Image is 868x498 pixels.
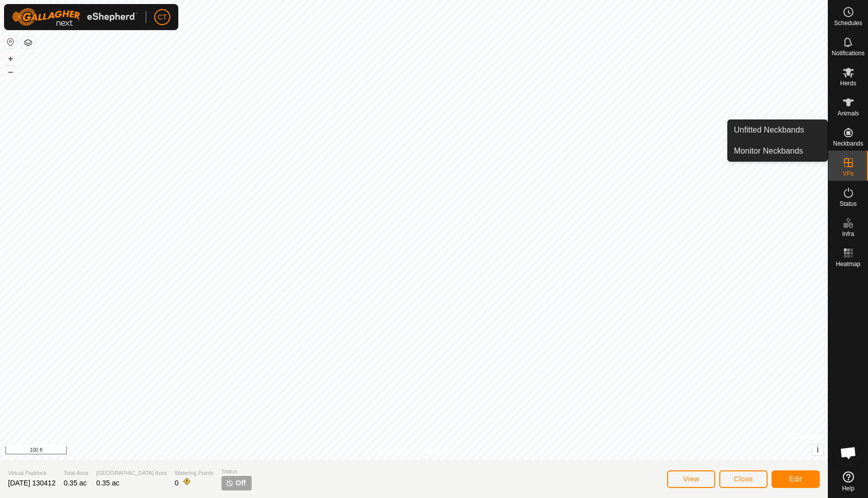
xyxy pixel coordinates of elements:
span: Unfitted Neckbands [734,124,804,136]
a: Help [828,467,868,495]
span: Watering Points [175,469,213,477]
span: Close [734,475,753,483]
span: Total Area [64,469,88,477]
span: Herds [840,80,856,86]
span: [DATE] 130412 [8,479,56,487]
a: Privacy Policy [374,447,412,456]
button: – [5,66,17,78]
span: Monitor Neckbands [734,145,803,157]
span: Edit [789,475,802,483]
span: [GEOGRAPHIC_DATA] Area [96,469,167,477]
button: Close [719,470,768,488]
button: Map Layers [22,37,34,49]
span: Neckbands [833,141,863,147]
a: Monitor Neckbands [728,141,827,161]
span: i [817,445,819,454]
span: Notifications [832,50,864,56]
button: i [812,444,823,455]
span: Status [839,201,856,207]
span: CT [158,12,167,23]
span: Heatmap [836,261,860,267]
span: View [683,475,699,483]
button: + [5,53,17,65]
a: Contact Us [424,447,454,456]
img: Gallagher Logo [12,8,138,26]
span: 0.35 ac [96,479,120,487]
a: Unfitted Neckbands [728,120,827,140]
a: Open chat [833,438,863,468]
button: Edit [772,470,820,488]
span: VPs [842,171,853,177]
button: Reset Map [5,36,17,48]
span: 0 [175,479,179,487]
span: Infra [842,231,854,237]
span: Help [842,485,854,491]
span: Schedules [834,20,862,26]
span: Status [222,467,252,476]
span: Off [236,478,246,488]
span: Virtual Paddock [8,469,56,477]
span: Animals [837,110,859,116]
span: 0.35 ac [64,479,87,487]
button: View [667,470,715,488]
img: turn-off [226,479,234,487]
